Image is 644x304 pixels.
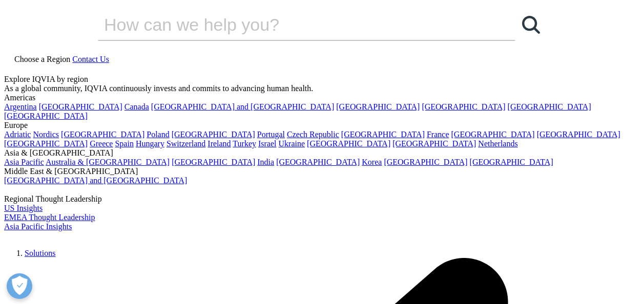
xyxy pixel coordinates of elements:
a: Ukraine [279,139,305,148]
a: Asia Pacific Insights [4,222,72,231]
a: Portugal [257,130,285,139]
input: Search [98,9,486,40]
a: EMEA Thought Leadership [4,213,95,222]
a: Israel [258,139,277,148]
div: Explore IQVIA by region [4,75,640,84]
a: Solutions [25,249,55,257]
a: [GEOGRAPHIC_DATA] [384,158,467,166]
a: [GEOGRAPHIC_DATA] [537,130,620,139]
div: As a global community, IQVIA continuously invests and commits to advancing human health. [4,84,640,93]
a: Korea [362,158,382,166]
a: [GEOGRAPHIC_DATA] [336,102,420,111]
span: Choose a Region [14,55,70,63]
a: [GEOGRAPHIC_DATA] [508,102,591,111]
a: Asia Pacific [4,158,44,166]
a: [GEOGRAPHIC_DATA] and [GEOGRAPHIC_DATA] [4,176,187,185]
a: [GEOGRAPHIC_DATA] [61,130,144,139]
a: [GEOGRAPHIC_DATA] [4,139,88,148]
a: [GEOGRAPHIC_DATA] [451,130,535,139]
a: Switzerland [167,139,205,148]
a: Search [515,9,546,40]
a: [GEOGRAPHIC_DATA] [392,139,476,148]
div: Europe [4,121,640,130]
a: [GEOGRAPHIC_DATA] [422,102,505,111]
a: Canada [124,102,149,111]
a: [GEOGRAPHIC_DATA] [4,112,88,120]
a: Contact Us [72,55,109,63]
a: India [257,158,274,166]
a: [GEOGRAPHIC_DATA] and [GEOGRAPHIC_DATA] [151,102,334,111]
a: Ireland [207,139,231,148]
a: [GEOGRAPHIC_DATA] [276,158,360,166]
div: Middle East & [GEOGRAPHIC_DATA] [4,167,640,176]
a: Greece [90,139,113,148]
div: Asia & [GEOGRAPHIC_DATA] [4,148,640,158]
a: [GEOGRAPHIC_DATA] [470,158,553,166]
a: [GEOGRAPHIC_DATA] [341,130,425,139]
a: Australia & [GEOGRAPHIC_DATA] [46,158,170,166]
a: [GEOGRAPHIC_DATA] [172,158,255,166]
div: Regional Thought Leadership [4,194,640,204]
div: Americas [4,93,640,102]
button: Open Preferences [7,273,32,299]
a: France [427,130,449,139]
a: US Insights [4,204,43,212]
a: Czech Republic [287,130,339,139]
a: [GEOGRAPHIC_DATA] [39,102,122,111]
a: Adriatic [4,130,31,139]
svg: Search [522,16,540,34]
a: Nordics [33,130,59,139]
a: [GEOGRAPHIC_DATA] [307,139,390,148]
a: Hungary [136,139,164,148]
a: Poland [147,130,169,139]
a: Turkey [233,139,256,148]
a: [GEOGRAPHIC_DATA] [172,130,255,139]
a: Argentina [4,102,37,111]
a: Netherlands [478,139,517,148]
a: Spain [115,139,133,148]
